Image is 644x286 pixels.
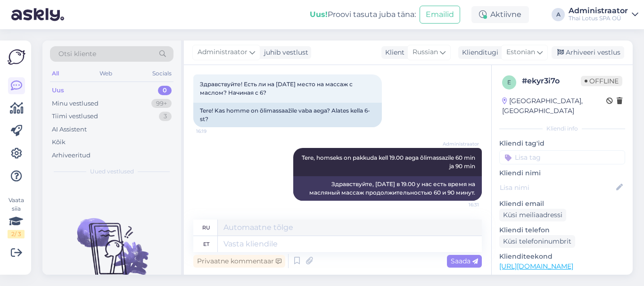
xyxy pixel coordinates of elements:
[196,128,231,135] span: 16:19
[502,96,606,116] div: [GEOGRAPHIC_DATA], [GEOGRAPHIC_DATA]
[8,196,25,238] div: Vaata siia
[151,99,172,108] div: 99+
[52,99,99,108] div: Minu vestlused
[198,47,248,57] span: Administraator
[499,235,575,248] div: Küsi telefoninumbrit
[52,138,66,147] div: Kõik
[569,7,628,15] div: Administraator
[203,236,209,252] div: et
[499,150,625,164] input: Lisa tag
[293,176,482,201] div: Здравствуйте, [DATE] в 19.00 у нас есть время на масляный массаж продолжительностью 60 и 90 минут.
[499,209,566,221] div: Küsi meiliaadressi
[158,86,172,95] div: 0
[310,10,328,19] b: Uus!
[42,201,181,286] img: No chats
[500,182,614,193] input: Lisa nimi
[443,140,479,147] span: Administraator
[58,49,96,59] span: Otsi kliente
[260,48,308,57] div: juhib vestlust
[499,139,625,148] p: Kliendi tag'id
[420,6,460,24] button: Emailid
[499,262,573,270] a: [URL][DOMAIN_NAME]
[569,7,638,22] a: AdministraatorThai Lotus SPA OÜ
[150,67,173,80] div: Socials
[458,48,498,57] div: Klienditugi
[8,230,25,238] div: 2 / 3
[193,255,285,268] div: Privaatne kommentaar
[98,67,114,80] div: Web
[471,6,529,23] div: Aktiivne
[552,8,565,21] div: A
[499,199,625,209] p: Kliendi email
[507,79,511,86] span: e
[506,47,535,57] span: Estonian
[499,252,625,261] p: Klienditeekond
[90,167,134,176] span: Uued vestlused
[52,125,87,134] div: AI Assistent
[202,220,210,236] div: ru
[499,168,625,178] p: Kliendi nimi
[499,124,625,133] div: Kliendi info
[444,201,479,208] span: 16:31
[310,9,416,20] div: Proovi tasuta juba täna:
[50,67,61,80] div: All
[499,225,625,235] p: Kliendi telefon
[302,154,477,170] span: Tere, homseks on pakkuda kell 19.00 aega õlimassazile 60 min ja 90 min
[52,151,91,160] div: Arhiveeritud
[522,75,581,87] div: # ekyr3i7o
[413,47,438,57] span: Russian
[381,48,405,57] div: Klient
[581,76,622,86] span: Offline
[159,112,172,121] div: 3
[552,46,624,59] div: Arhiveeri vestlus
[52,86,64,95] div: Uus
[499,274,625,283] p: Vaata edasi ...
[52,112,98,121] div: Tiimi vestlused
[569,15,628,22] div: Thai Lotus SPA OÜ
[451,257,478,265] span: Saada
[8,48,25,66] img: Askly Logo
[200,81,354,96] span: Здравствуйте! Есть ли на [DATE] место на массаж с маслом? Начиная с 6?
[193,103,382,127] div: Tere! Kas homme on õlimassaažile vaba aega? Alates kella 6-st?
